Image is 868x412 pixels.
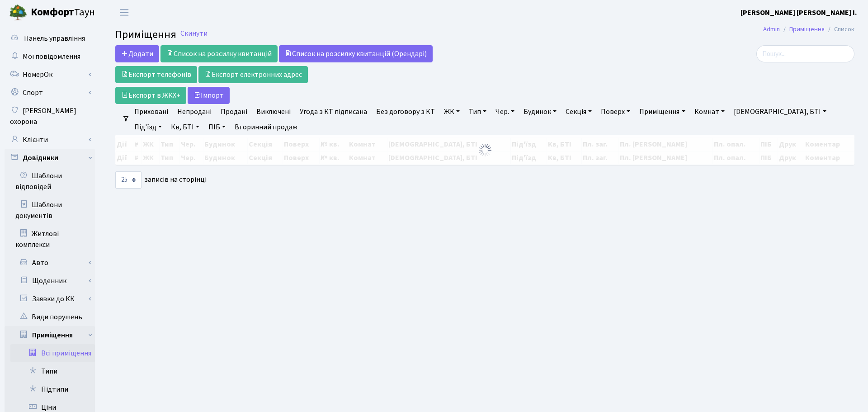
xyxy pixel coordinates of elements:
[23,52,80,62] span: Мої повідомлення
[5,308,95,326] a: Види порушень
[115,66,197,83] a: Експорт телефонів
[253,104,294,119] a: Виключені
[115,171,142,189] select: записів на сторінці
[597,104,634,119] a: Поверх
[205,119,229,135] a: ПІБ
[5,131,95,149] a: Клієнти
[188,87,230,104] button: Iмпорт
[520,104,560,119] a: Будинок
[5,225,95,254] a: Житлові комплекси
[763,24,780,34] a: Admin
[5,66,95,84] a: НомерОк
[10,272,95,290] a: Щоденник
[31,5,95,20] span: Таун
[5,29,95,47] a: Панель управління
[730,104,830,119] a: [DEMOGRAPHIC_DATA], БТІ
[562,104,595,119] a: Секція
[741,8,857,18] b: [PERSON_NAME] [PERSON_NAME] I.
[5,196,95,225] a: Шаблони документів
[5,149,95,167] a: Довідники
[750,20,868,39] nav: breadcrumb
[231,119,301,135] a: Вторинний продаж
[636,104,689,119] a: Приміщення
[131,104,172,119] a: Приховані
[9,4,27,22] img: logo.png
[113,5,136,20] button: Переключити навігацію
[198,66,308,83] a: Експорт електронних адрес
[5,102,95,131] a: [PERSON_NAME] охорона
[825,24,854,34] li: Список
[160,45,278,62] a: Список на розсилку квитанцій
[465,104,490,119] a: Тип
[167,119,203,135] a: Кв, БТІ
[756,45,854,62] input: Пошук...
[115,87,186,104] a: Експорт в ЖКХ+
[440,104,463,119] a: ЖК
[10,344,95,362] a: Всі приміщення
[492,104,518,119] a: Чер.
[31,5,74,19] b: Комфорт
[373,104,439,119] a: Без договору з КТ
[131,119,165,135] a: Під'їзд
[10,362,95,380] a: Типи
[741,7,857,18] a: [PERSON_NAME] [PERSON_NAME] I.
[10,326,95,344] a: Приміщення
[10,254,95,272] a: Авто
[10,380,95,398] a: Підтипи
[296,104,371,119] a: Угода з КТ підписана
[115,171,207,189] label: записів на сторінці
[115,45,159,62] a: Додати
[5,47,95,66] a: Мої повідомлення
[478,143,492,157] img: Обробка...
[121,49,153,59] span: Додати
[10,290,95,308] a: Заявки до КК
[24,33,85,43] span: Панель управління
[174,104,215,119] a: Непродані
[691,104,728,119] a: Комнат
[789,24,825,34] a: Приміщення
[180,29,208,38] a: Скинути
[279,45,433,62] a: Список на розсилку квитанцій (Орендарі)
[115,27,176,43] span: Приміщення
[5,84,95,102] a: Спорт
[5,167,95,196] a: Шаблони відповідей
[217,104,251,119] a: Продані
